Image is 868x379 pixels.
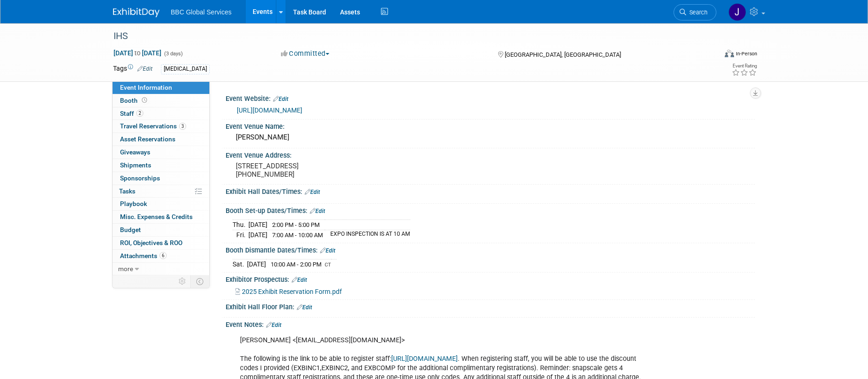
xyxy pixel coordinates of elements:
span: Booth not reserved yet [140,97,149,104]
td: Tags [113,64,153,74]
div: Event Venue Address: [226,148,755,160]
span: more [118,265,133,273]
td: Toggle Event Tabs [191,275,210,287]
a: Playbook [113,198,209,210]
div: Event Notes: [226,318,755,330]
a: Edit [273,96,288,102]
td: Fri. [233,230,248,239]
td: [DATE] [247,259,266,269]
div: [PERSON_NAME] [233,130,748,145]
span: 6 [160,252,167,259]
span: (3 days) [163,51,183,57]
span: Sponsorships [120,174,160,182]
pre: [STREET_ADDRESS] [PHONE_NUMBER] [236,162,436,179]
span: ROI, Objectives & ROO [120,239,182,246]
a: Edit [297,304,312,311]
a: Search [674,4,716,20]
div: Event Rating [732,64,757,68]
button: Committed [278,49,333,59]
a: Event Information [113,81,209,94]
a: Travel Reservations3 [113,120,209,133]
div: Exhibit Hall Dates/Times: [226,185,755,197]
td: Personalize Event Tab Strip [174,275,191,287]
a: [URL][DOMAIN_NAME] [391,355,458,363]
span: Tasks [119,187,135,195]
a: ROI, Objectives & ROO [113,237,209,249]
span: [GEOGRAPHIC_DATA], [GEOGRAPHIC_DATA] [505,51,621,58]
td: EXPO INSPECTION IS AT 10 AM [325,230,410,239]
span: BBC Global Services [171,8,232,16]
span: 2025 Exhibit Reservation Form.pdf [242,288,342,295]
span: Staff [120,110,143,117]
span: Search [686,9,708,16]
div: Event Website: [226,92,755,104]
a: Edit [292,277,307,283]
span: 7:00 AM - 10:00 AM [272,232,323,239]
span: Playbook [120,200,147,207]
a: Misc. Expenses & Credits [113,211,209,223]
img: Jennifer Benedict [728,3,746,21]
div: Event Venue Name: [226,120,755,131]
div: In-Person [735,50,757,57]
td: Thu. [233,219,248,230]
span: Asset Reservations [120,135,175,143]
a: Edit [320,247,335,254]
span: Giveaways [120,148,150,156]
span: Travel Reservations [120,122,186,130]
a: Edit [305,189,320,195]
a: more [113,263,209,275]
td: [DATE] [248,219,267,230]
a: Asset Reservations [113,133,209,146]
div: Exhibit Hall Floor Plan: [226,300,755,312]
a: 2025 Exhibit Reservation Form.pdf [235,288,342,295]
span: Shipments [120,161,151,169]
a: Budget [113,224,209,236]
img: Format-Inperson.png [725,50,734,57]
a: Booth [113,94,209,107]
span: 2:00 PM - 5:00 PM [272,221,320,228]
span: 3 [179,123,186,130]
div: Event Format [661,48,757,62]
span: 2 [136,110,143,117]
a: [URL][DOMAIN_NAME] [237,106,302,114]
div: Booth Dismantle Dates/Times: [226,243,755,255]
span: Budget [120,226,141,233]
img: ExhibitDay [113,8,160,17]
a: Edit [310,208,325,214]
a: Tasks [113,185,209,198]
a: Shipments [113,159,209,172]
span: Booth [120,97,149,104]
td: [DATE] [248,230,267,239]
a: Giveaways [113,146,209,159]
span: Attachments [120,252,167,259]
a: Sponsorships [113,172,209,185]
span: [DATE] [DATE] [113,49,162,57]
div: [MEDICAL_DATA] [161,64,210,74]
div: IHS [110,28,702,45]
div: Booth Set-up Dates/Times: [226,204,755,216]
span: to [133,49,142,57]
span: Event Information [120,84,172,91]
td: Sat. [233,259,247,269]
a: Attachments6 [113,250,209,262]
span: 10:00 AM - 2:00 PM [271,261,321,268]
a: Edit [266,322,281,328]
span: CT [325,262,331,268]
div: Exhibitor Prospectus: [226,273,755,285]
a: Edit [137,66,153,72]
a: Staff2 [113,107,209,120]
span: Misc. Expenses & Credits [120,213,193,220]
